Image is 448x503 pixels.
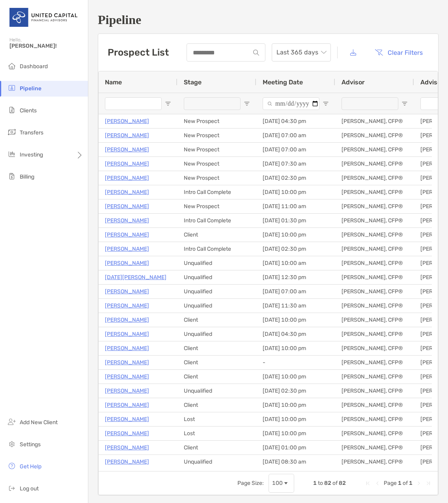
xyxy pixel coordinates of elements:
[105,116,149,126] a: [PERSON_NAME]
[256,356,335,369] div: -
[177,341,256,355] div: Client
[177,114,256,128] div: New Prospect
[7,149,17,159] img: investing icon
[384,480,397,486] span: Page
[105,457,149,467] a: [PERSON_NAME]
[105,230,149,240] a: [PERSON_NAME]
[105,187,149,197] a: [PERSON_NAME]
[256,384,335,398] div: [DATE] 02:30 pm
[335,341,414,355] div: [PERSON_NAME], CFP®
[98,13,439,27] h1: Pipeline
[177,313,256,327] div: Client
[313,480,317,486] span: 1
[256,285,335,298] div: [DATE] 07:00 am
[256,214,335,227] div: [DATE] 01:30 pm
[20,419,58,426] span: Add New Client
[20,463,41,470] span: Get Help
[105,372,149,382] a: [PERSON_NAME]
[263,78,303,86] span: Meeting Date
[20,441,41,448] span: Settings
[177,256,256,270] div: Unqualified
[324,480,331,486] span: 82
[335,199,414,213] div: [PERSON_NAME], CFP®
[335,313,414,327] div: [PERSON_NAME], CFP®
[335,370,414,384] div: [PERSON_NAME], CFP®
[335,157,414,171] div: [PERSON_NAME], CFP®
[339,480,346,486] span: 82
[105,343,149,353] p: [PERSON_NAME]
[177,327,256,341] div: Unqualified
[256,313,335,327] div: [DATE] 10:00 pm
[177,270,256,284] div: Unqualified
[7,61,17,71] img: dashboard icon
[105,315,149,325] a: [PERSON_NAME]
[177,370,256,384] div: Client
[256,327,335,341] div: [DATE] 04:30 pm
[105,443,149,453] a: [PERSON_NAME]
[237,480,264,486] div: Page Size:
[177,199,256,213] div: New Prospect
[105,159,149,169] p: [PERSON_NAME]
[165,101,171,107] button: Open Filter Menu
[105,358,149,367] a: [PERSON_NAME]
[7,417,17,427] img: add_new_client icon
[9,3,78,32] img: United Capital Logo
[105,414,149,424] a: [PERSON_NAME]
[256,228,335,242] div: [DATE] 10:00 pm
[20,63,48,70] span: Dashboard
[244,101,250,107] button: Open Filter Menu
[105,201,149,211] p: [PERSON_NAME]
[108,47,169,58] h3: Prospect List
[256,199,335,213] div: [DATE] 11:00 am
[256,242,335,256] div: [DATE] 02:30 pm
[105,145,149,155] p: [PERSON_NAME]
[105,287,149,296] p: [PERSON_NAME]
[409,480,413,486] span: 1
[7,171,17,181] img: billing icon
[256,114,335,128] div: [DATE] 04:30 pm
[398,480,401,486] span: 1
[318,480,323,486] span: to
[105,216,149,225] p: [PERSON_NAME]
[105,386,149,396] a: [PERSON_NAME]
[105,428,149,438] a: [PERSON_NAME]
[105,329,149,339] p: [PERSON_NAME]
[177,242,256,256] div: Intro Call Complete
[335,398,414,412] div: [PERSON_NAME], CFP®
[335,185,414,199] div: [PERSON_NAME], CFP®
[177,228,256,242] div: Client
[184,78,202,86] span: Stage
[177,214,256,227] div: Intro Call Complete
[272,480,283,486] div: 100
[335,129,414,142] div: [PERSON_NAME], CFP®
[105,301,149,311] a: [PERSON_NAME]
[332,480,338,486] span: of
[335,327,414,341] div: [PERSON_NAME], CFP®
[177,143,256,156] div: New Prospect
[256,341,335,355] div: [DATE] 10:00 pm
[365,480,371,486] div: First Page
[335,285,414,298] div: [PERSON_NAME], CFP®
[335,270,414,284] div: [PERSON_NAME], CFP®
[105,78,122,86] span: Name
[416,480,422,486] div: Next Page
[425,480,431,486] div: Last Page
[105,97,162,110] input: Name Filter Input
[105,400,149,410] a: [PERSON_NAME]
[177,299,256,313] div: Unqualified
[256,455,335,469] div: [DATE] 08:30 am
[335,143,414,156] div: [PERSON_NAME], CFP®
[105,244,149,254] p: [PERSON_NAME]
[323,101,329,107] button: Open Filter Menu
[105,173,149,183] p: [PERSON_NAME]
[105,130,149,140] p: [PERSON_NAME]
[20,173,34,180] span: Billing
[256,143,335,156] div: [DATE] 07:00 am
[20,129,43,136] span: Transfers
[256,157,335,171] div: [DATE] 07:30 am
